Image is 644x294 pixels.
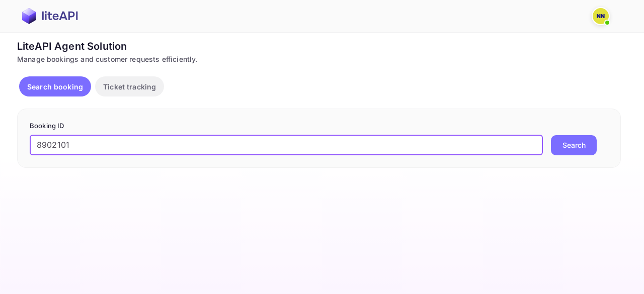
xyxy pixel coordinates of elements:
input: Enter Booking ID (e.g., 63782194) [30,135,543,155]
img: N/A N/A [593,8,609,24]
div: LiteAPI Agent Solution [17,39,621,54]
img: LiteAPI Logo [22,8,82,24]
div: Manage bookings and customer requests efficiently. [17,54,621,64]
p: Booking ID [30,121,608,131]
p: Ticket tracking [103,81,156,92]
button: Search [551,135,597,155]
p: Search booking [27,81,83,92]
